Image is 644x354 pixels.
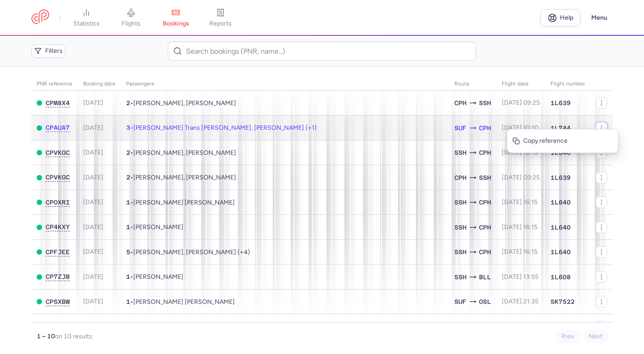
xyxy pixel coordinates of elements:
th: Route [449,77,496,91]
span: [DATE] 09:25 [502,99,540,107]
span: Kayed ABDULRAZEK [133,223,183,231]
span: • [126,124,317,132]
a: reports [198,8,243,28]
span: [DATE] [83,273,103,281]
span: [DATE] 21:35 [502,298,538,305]
button: CPFJEE [46,248,70,256]
span: SSH [479,98,491,108]
button: CPSXBW [46,298,70,306]
span: CPH [454,173,466,183]
span: • [126,99,236,107]
span: [DATE] [83,124,103,132]
span: • [126,273,183,281]
span: SUF [454,123,466,133]
span: 1L639 [551,173,571,182]
span: • [126,223,183,231]
span: CPH [479,123,491,133]
span: 1L744 [551,124,571,132]
span: CP7ZJB [46,273,70,280]
span: 1L640 [551,223,571,232]
span: SK7522 [551,297,575,306]
span: SSH [479,173,491,183]
span: SSH [454,197,466,207]
button: CPVKGC [46,149,70,157]
span: 1L608 [551,273,571,281]
button: Next [584,330,607,343]
span: on 10 results [55,333,92,340]
span: Tine BJOERN, Jesper NOERUM [133,149,236,157]
span: • [126,149,236,157]
span: CPH [479,222,491,232]
button: CP4KXY [46,223,70,231]
span: 2 [126,174,130,181]
span: OSL [479,297,491,307]
span: CPH [479,197,491,207]
button: CPAUA7 [46,124,70,132]
button: Filters [31,44,65,58]
span: SSH [454,272,466,282]
span: OSL [479,322,491,332]
button: CPVKGC [46,174,70,181]
a: statistics [64,8,109,28]
button: Menu [586,9,613,26]
button: Prev. [556,330,580,343]
span: 1 [126,273,130,280]
span: [DATE] 16:15 [502,198,538,206]
span: CPH [479,247,491,257]
span: SSH [454,148,466,158]
span: CPSXBW [46,298,70,305]
span: CPFJEE [46,248,70,256]
span: SUF [454,297,466,307]
span: • [126,248,250,256]
span: 1L640 [551,198,571,207]
span: SK7522 [551,322,575,331]
span: bookings [163,20,189,28]
span: [DATE] [83,174,103,181]
span: [DATE] [83,298,103,305]
span: BLL [479,272,491,282]
span: reports [209,20,232,28]
span: 1L640 [551,247,571,256]
span: [DATE] 16:15 [502,223,538,231]
button: CP7ZJB [46,273,70,281]
a: CitizenPlane red outlined logo [31,9,49,26]
span: Peder Soee LILLELUND, Karina BREMHOLM [133,99,236,107]
span: SSH [454,222,466,232]
span: Copy reference [523,136,613,145]
span: CPVKGC [46,149,70,156]
span: • [126,199,235,206]
button: CPOXRI [46,199,70,206]
span: 2 [126,99,130,107]
th: Flight number [545,77,590,91]
span: Tine BJOERN, Jesper NOERUM [133,174,236,181]
span: Maya SAFLO, Rania ZAGHAL, Mohamad SAFLO, Ahmad SAFLO, Haya SAFLO, Yousr SAFLO [133,248,250,256]
span: • [126,298,235,306]
span: [DATE] [83,198,103,206]
span: Help [560,14,573,21]
strong: 1 – 10 [37,333,55,340]
a: bookings [153,8,198,28]
span: Martin Trans HANSEN, Storm Lui GENET, Asger Egelund DUE [133,124,317,132]
th: Booking date [78,77,121,91]
a: Help [540,9,580,26]
button: CPM8X4 [46,99,70,107]
span: 1 [126,298,130,305]
button: Copy reference [507,133,618,149]
span: [DATE] [83,99,103,107]
span: SSH [454,247,466,257]
span: 1 [126,199,130,206]
span: CPM8X4 [46,99,70,107]
span: SUF [454,322,466,332]
a: flights [109,8,153,28]
span: [DATE] 16:15 [502,149,538,156]
span: CPH [479,148,491,158]
span: CPVKGC [46,174,70,181]
span: [DATE] [83,149,103,156]
span: 2 [126,149,130,156]
th: PNR reference [31,77,78,91]
span: [DATE] [83,248,103,256]
span: Mohammed IBRAHIM [133,273,183,281]
span: flights [122,20,140,28]
span: Sebastian Hans Erik SANDBERG [133,298,235,306]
